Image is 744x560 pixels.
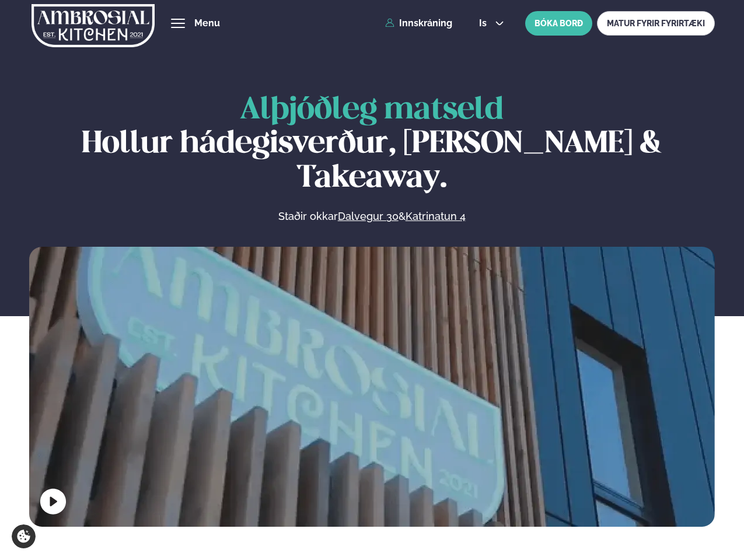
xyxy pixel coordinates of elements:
[151,209,592,223] p: Staðir okkar &
[240,96,504,125] span: Alþjóðleg matseld
[385,18,452,29] a: Innskráning
[525,11,592,36] button: BÓKA BORÐ
[12,524,36,548] a: Cookie settings
[171,16,185,30] button: hamburger
[406,209,466,223] a: Katrinatun 4
[29,93,715,195] h1: Hollur hádegisverður, [PERSON_NAME] & Takeaway.
[479,19,490,28] span: is
[32,2,155,50] img: logo
[338,209,399,223] a: Dalvegur 30
[470,19,514,28] button: is
[597,11,715,36] a: MATUR FYRIR FYRIRTÆKI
